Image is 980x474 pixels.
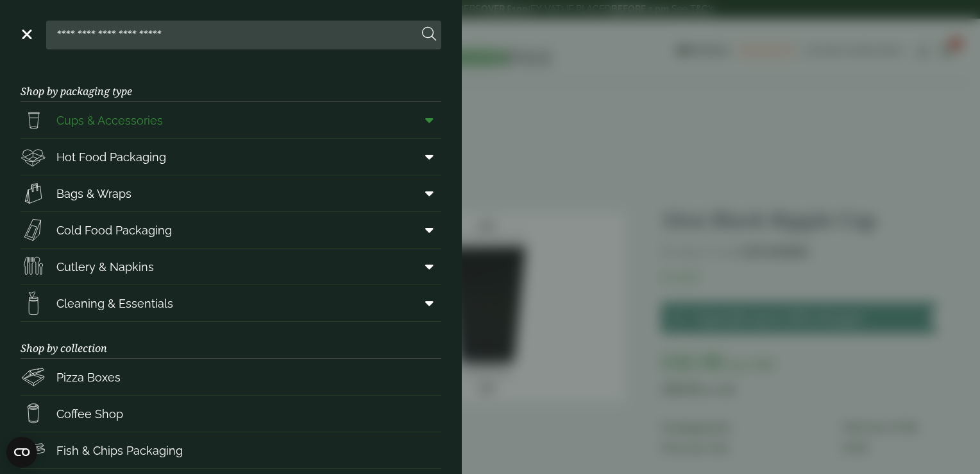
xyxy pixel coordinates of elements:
[21,364,46,390] img: Pizza_boxes.svg
[56,258,154,276] span: Cutlery & Napkins
[21,249,441,285] a: Cutlery & Napkins
[56,405,123,423] span: Coffee Shop
[21,139,441,175] a: Hot Food Packaging
[21,217,46,243] img: Sandwich_box.svg
[56,222,172,239] span: Cold Food Packaging
[21,290,46,316] img: open-wipe.svg
[21,180,46,206] img: Paper_carriers.svg
[56,112,163,129] span: Cups & Accessories
[56,442,183,459] span: Fish & Chips Packaging
[21,285,441,321] a: Cleaning & Essentials
[21,359,441,395] a: Pizza Boxes
[21,144,46,170] img: Deli_box.svg
[21,65,441,102] h3: Shop by packaging type
[21,212,441,248] a: Cold Food Packaging
[21,254,46,279] img: Cutlery.svg
[21,396,441,432] a: Coffee Shop
[56,185,131,202] span: Bags & Wraps
[21,102,441,138] a: Cups & Accessories
[21,322,441,359] h3: Shop by collection
[56,148,166,166] span: Hot Food Packaging
[21,401,46,426] img: HotDrink_paperCup.svg
[6,437,37,468] button: Open CMP widget
[21,432,441,468] a: Fish & Chips Packaging
[21,175,441,211] a: Bags & Wraps
[21,107,46,133] img: PintNhalf_cup.svg
[56,295,173,312] span: Cleaning & Essentials
[56,369,121,386] span: Pizza Boxes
